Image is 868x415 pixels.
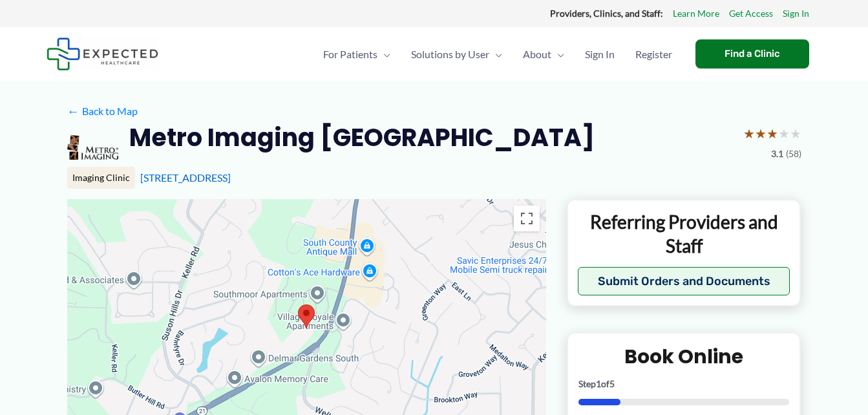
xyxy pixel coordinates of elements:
[578,210,790,257] p: Referring Providers and Staff
[551,32,564,77] span: Menu Toggle
[47,37,158,70] img: Expected Healthcare Logo - side, dark font, small
[771,145,783,162] span: 3.1
[67,101,138,121] a: ←Back to Map
[67,105,79,117] span: ←
[743,122,755,145] span: ★
[609,378,615,389] span: 5
[578,267,790,295] button: Submit Orders and Documents
[585,32,615,77] span: Sign In
[401,32,513,77] a: Solutions by UserMenu Toggle
[489,32,502,77] span: Menu Toggle
[514,206,540,231] button: Toggle fullscreen view
[578,344,790,369] h2: Book Online
[767,122,778,145] span: ★
[523,32,551,77] span: About
[550,8,663,19] strong: Providers, Clinics, and Staff:
[377,32,390,77] span: Menu Toggle
[673,5,719,22] a: Learn More
[596,378,601,389] span: 1
[313,32,401,77] a: For PatientsMenu Toggle
[755,122,767,145] span: ★
[67,167,135,189] div: Imaging Clinic
[778,122,790,145] span: ★
[578,379,790,388] p: Step of
[635,32,672,77] span: Register
[790,122,801,145] span: ★
[513,32,575,77] a: AboutMenu Toggle
[575,32,625,77] a: Sign In
[783,5,809,22] a: Sign In
[323,32,377,77] span: For Patients
[786,145,801,162] span: (58)
[625,32,683,77] a: Register
[695,39,809,69] a: Find a Clinic
[129,122,595,153] h2: Metro Imaging [GEOGRAPHIC_DATA]
[411,32,489,77] span: Solutions by User
[140,171,231,184] a: [STREET_ADDRESS]
[729,5,773,22] a: Get Access
[313,32,683,77] nav: Primary Site Navigation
